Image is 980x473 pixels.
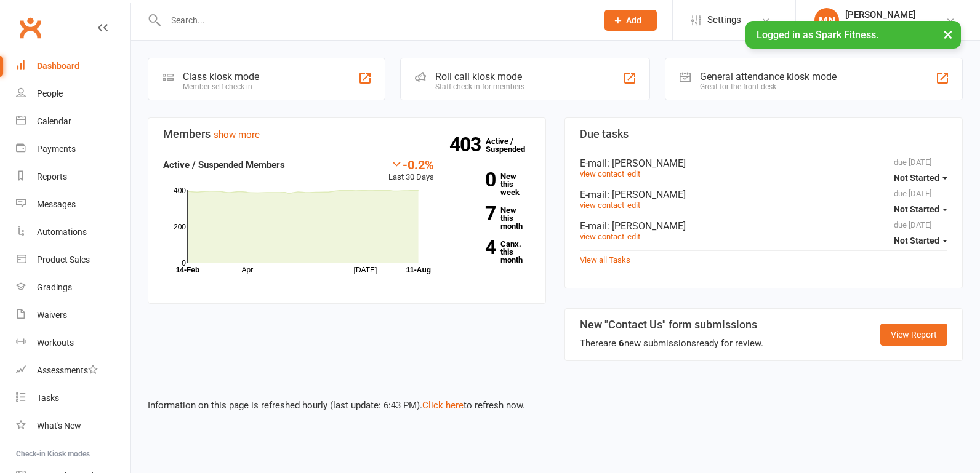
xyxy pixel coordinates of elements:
[452,204,496,223] strong: 7
[435,82,524,91] div: Staff check-in for members
[449,135,486,154] strong: 403
[880,324,947,346] a: View Report
[37,365,98,375] div: Assessments
[16,135,130,163] a: Payments
[388,157,434,184] div: Last 30 Days
[700,82,837,91] div: Great for the front desk
[580,336,763,351] div: There are new submissions ready for review.
[619,338,624,349] strong: 6
[580,128,947,140] h3: Due tasks
[16,357,130,384] a: Assessments
[707,6,741,34] span: Settings
[163,159,285,170] strong: Active / Suspended Members
[15,12,46,43] a: Clubworx
[580,189,947,201] div: E-mail
[16,52,130,80] a: Dashboard
[16,384,130,412] a: Tasks
[16,191,130,218] a: Messages
[37,199,76,209] div: Messages
[486,128,540,162] a: 403Active / Suspended
[845,20,915,31] div: Spark Fitness
[604,10,657,31] button: Add
[894,173,939,183] span: Not Started
[937,21,959,47] button: ×
[452,206,531,230] a: 7New this month
[626,15,641,25] span: Add
[452,170,496,189] strong: 0
[580,157,947,169] div: E-mail
[37,61,79,71] div: Dashboard
[37,144,76,154] div: Payments
[16,80,130,108] a: People
[580,169,624,178] a: view contact
[814,8,839,33] div: MN
[607,220,686,232] span: : [PERSON_NAME]
[16,218,130,246] a: Automations
[163,128,531,140] h3: Members
[37,310,67,320] div: Waivers
[894,204,939,214] span: Not Started
[37,393,59,403] div: Tasks
[452,240,531,264] a: 4Canx. this month
[131,381,980,413] div: Information on this page is refreshed hourly (last update: 6:43 PM). to refresh now.
[452,172,531,196] a: 0New this week
[183,82,259,91] div: Member self check-in
[627,201,640,210] a: edit
[580,255,630,264] a: View all Tasks
[37,89,63,98] div: People
[16,108,130,135] a: Calendar
[37,255,90,264] div: Product Sales
[757,29,878,41] span: Logged in as Spark Fitness.
[580,220,947,232] div: E-mail
[894,167,947,189] button: Not Started
[894,236,939,245] span: Not Started
[580,201,624,210] a: view contact
[16,329,130,357] a: Workouts
[894,229,947,252] button: Not Started
[162,12,588,29] input: Search...
[894,198,947,220] button: Not Started
[607,189,686,201] span: : [PERSON_NAME]
[580,232,624,241] a: view contact
[37,227,87,237] div: Automations
[37,172,67,181] div: Reports
[183,71,259,82] div: Class kiosk mode
[16,274,130,301] a: Gradings
[700,71,837,82] div: General attendance kiosk mode
[16,412,130,440] a: What's New
[37,116,71,126] div: Calendar
[845,9,915,20] div: [PERSON_NAME]
[580,319,763,331] h3: New "Contact Us" form submissions
[37,421,81,431] div: What's New
[627,232,640,241] a: edit
[388,157,434,171] div: -0.2%
[37,282,72,292] div: Gradings
[627,169,640,178] a: edit
[16,163,130,191] a: Reports
[16,301,130,329] a: Waivers
[607,157,686,169] span: : [PERSON_NAME]
[422,400,464,411] a: Click here
[214,129,260,140] a: show more
[452,238,496,256] strong: 4
[37,338,74,348] div: Workouts
[16,246,130,274] a: Product Sales
[435,71,524,82] div: Roll call kiosk mode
